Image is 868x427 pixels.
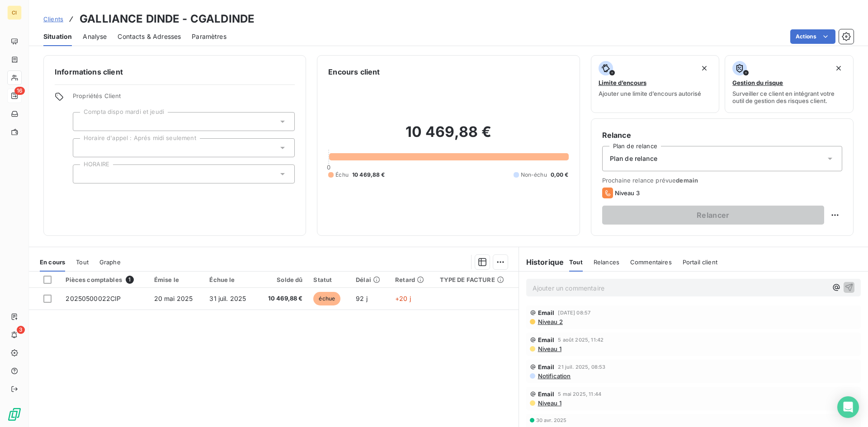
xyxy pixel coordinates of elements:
h6: Encours client [328,66,380,77]
img: Logo LeanPay [7,407,22,422]
span: Portail client [683,258,717,266]
span: Analyse [83,32,107,41]
span: 0 [327,164,330,171]
span: échue [313,292,340,305]
span: Commentaires [630,258,672,266]
span: Tout [569,258,583,266]
button: Actions [790,29,835,44]
span: 30 avr. 2025 [536,418,567,423]
span: 10 469,88 € [352,171,385,179]
h6: Historique [519,257,564,267]
span: 0,00 € [551,171,569,179]
span: 92 j [356,295,368,302]
input: Ajouter une valeur [80,144,88,152]
span: Notification [537,372,571,380]
span: Situation [43,32,72,41]
span: Niveau 3 [615,189,640,197]
button: Limite d’encoursAjouter une limite d’encours autorisé [591,55,720,113]
button: Relancer [602,206,824,225]
span: [DATE] 08:57 [558,310,590,315]
span: 20250500022CIP [66,295,121,302]
span: Contacts & Adresses [118,32,181,41]
span: Ajouter une limite d’encours autorisé [599,90,701,97]
div: Délai [356,276,384,283]
span: Graphe [99,258,121,266]
div: CI [7,5,22,20]
span: Propriétés Client [73,92,295,105]
span: 31 juil. 2025 [209,295,246,302]
div: Statut [313,276,345,283]
span: Gestion du risque [732,79,783,86]
span: Niveau 1 [537,345,561,352]
span: 20 mai 2025 [154,295,193,302]
span: 5 mai 2025, 11:44 [558,391,601,397]
span: 5 août 2025, 11:42 [558,337,604,343]
div: Émise le [154,276,199,283]
span: Email [538,363,555,371]
h6: Informations client [55,66,295,77]
span: Tout [76,258,89,266]
span: En cours [40,258,65,266]
input: Ajouter une valeur [80,117,88,126]
input: Ajouter une valeur [80,170,88,178]
span: Email [538,309,555,316]
span: +20 j [395,295,411,302]
span: Niveau 2 [537,318,563,325]
h6: Relance [602,130,842,141]
h2: 10 469,88 € [328,123,568,150]
span: 1 [126,276,134,284]
span: Relances [594,258,619,266]
div: Échue le [209,276,251,283]
a: Clients [43,14,63,23]
span: Email [538,390,555,398]
div: Pièces comptables [66,276,143,284]
span: 3 [17,326,25,334]
span: Prochaine relance prévue [602,177,842,184]
div: TYPE DE FACTURE [440,276,513,283]
span: 10 469,88 € [263,294,303,303]
span: Paramètres [192,32,226,41]
span: Niveau 1 [537,399,561,407]
span: 16 [14,87,25,95]
div: Retard [395,276,429,283]
span: 21 juil. 2025, 08:53 [558,364,605,370]
span: Limite d’encours [599,79,646,86]
button: Gestion du risqueSurveiller ce client en intégrant votre outil de gestion des risques client. [725,55,854,113]
h3: GALLIANCE DINDE - CGALDINDE [80,11,255,27]
span: Plan de relance [610,154,657,163]
span: Clients [43,15,63,23]
span: Non-échu [521,171,547,179]
span: demain [676,177,698,184]
div: Open Intercom Messenger [837,396,859,418]
div: Solde dû [263,276,303,283]
span: Surveiller ce client en intégrant votre outil de gestion des risques client. [732,90,846,104]
a: 16 [7,89,21,103]
span: Email [538,336,555,343]
span: Échu [335,171,349,179]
